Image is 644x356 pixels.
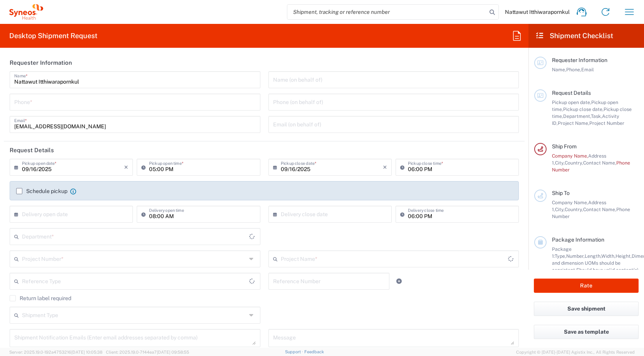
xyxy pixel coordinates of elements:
[383,161,387,173] i: ×
[563,106,604,112] span: Pickup close date,
[516,349,635,356] span: Copyright © [DATE]-[DATE] Agistix Inc., All Rights Reserved
[16,188,67,194] label: Schedule pickup
[552,237,604,243] span: Package Information
[552,90,591,96] span: Request Details
[394,276,404,287] a: Add Reference
[287,5,487,19] input: Shipment, tracking or reference number
[552,67,566,72] span: Name,
[566,253,585,259] span: Number,
[304,349,324,354] a: Feedback
[535,31,613,40] h2: Shipment Checklist
[10,295,71,301] label: Return label required
[589,120,624,126] span: Project Number
[552,99,591,105] span: Pickup open date,
[552,200,588,205] span: Company Name,
[534,325,639,339] button: Save as template
[555,253,566,259] span: Type,
[565,207,583,212] span: Country,
[601,253,615,259] span: Width,
[555,160,565,166] span: City,
[581,67,594,72] span: Email
[552,190,570,196] span: Ship To
[583,160,616,166] span: Contact Name,
[552,246,572,259] span: Package 1:
[576,267,639,273] span: Should have valid content(s)
[591,113,602,119] span: Task,
[106,350,189,354] span: Client: 2025.19.0-7f44ea7
[558,120,589,126] span: Project Name,
[552,153,588,159] span: Company Name,
[10,59,72,67] h2: Requester Information
[534,279,639,293] button: Rate
[552,57,607,63] span: Requester Information
[505,8,570,15] span: Nattawut Itthiwarapornkul
[285,349,304,354] a: Support
[552,143,577,149] span: Ship From
[157,350,189,354] span: [DATE] 09:58:55
[615,253,632,259] span: Height,
[10,146,54,154] h2: Request Details
[9,350,102,354] span: Server: 2025.19.0-192a4753216
[565,160,583,166] span: Country,
[583,207,616,212] span: Contact Name,
[563,113,591,119] span: Department,
[124,161,128,173] i: ×
[534,302,639,316] button: Save shipment
[566,67,581,72] span: Phone,
[9,31,97,40] h2: Desktop Shipment Request
[71,350,102,354] span: [DATE] 10:05:38
[555,207,565,212] span: City,
[585,253,601,259] span: Length,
